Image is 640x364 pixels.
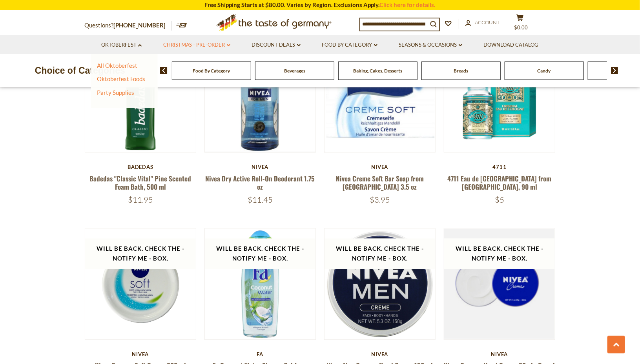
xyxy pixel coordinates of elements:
img: Nivea Men German Hand Creme 150 ml [325,229,436,340]
a: Nivea Creme Soft Bar Soap from [GEOGRAPHIC_DATA] 3.5 oz [336,174,424,192]
a: Oktoberfest [101,41,142,49]
span: $3.95 [370,195,390,205]
img: Badedas "Classic Vital" Pine Scented Foam Bath, 500 ml [85,42,196,153]
img: previous arrow [160,67,168,74]
a: Badedas "Classic Vital" Pine Scented Foam Bath, 500 ml [89,174,191,192]
img: Nivea Creme Soft Bar Soap from Germany 3.5 oz [325,42,436,153]
a: All Oktoberfest [97,62,137,69]
a: Candy [538,68,551,74]
span: Account [475,19,500,25]
a: Discount Deals [252,41,301,49]
a: Party Supplies [97,89,134,96]
img: 4711 Eau de Cologne from Germany, 90 ml [444,42,555,153]
div: Fa [204,351,316,358]
div: Nivea [85,351,197,358]
a: Breads [454,68,468,74]
a: Seasons & Occasions [399,41,462,49]
div: 4711 [444,164,556,170]
a: Download Catalog [484,41,539,49]
img: Fa Coconut Water Shower Gel from Germany, 250ml [205,229,316,340]
a: Food By Category [193,68,230,74]
img: Nivea German Hand Creme 30ml - Travel Size [444,229,555,340]
span: $11.45 [248,195,273,205]
img: next arrow [611,67,618,74]
img: Nivea German Soft Creme 200 ml [85,229,196,340]
img: Nivea Dry Active Roll-On Deodorant 1.75 oz [205,42,316,153]
span: $5 [495,195,504,205]
a: [PHONE_NUMBER] [114,22,166,29]
div: Nivea [324,164,436,170]
a: Click here for details. [380,1,436,8]
p: Questions? [85,20,172,31]
a: 4711 Eau de [GEOGRAPHIC_DATA] from [GEOGRAPHIC_DATA], 90 ml [448,174,552,192]
a: Food By Category [322,41,377,49]
a: Christmas - PRE-ORDER [163,41,230,49]
div: Badedas [85,164,197,170]
span: $0.00 [514,24,528,31]
a: Baking, Cakes, Desserts [353,68,402,74]
div: Nivea [324,351,436,358]
div: Nivea [204,164,316,170]
a: Oktoberfest Foods [97,75,145,82]
div: Nivea [444,351,556,358]
a: Beverages [284,68,305,74]
a: Nivea Dry Active Roll-On Deodorant 1.75 oz [205,174,315,192]
button: $0.00 [509,14,532,34]
a: Account [465,18,500,27]
span: $11.95 [128,195,153,205]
